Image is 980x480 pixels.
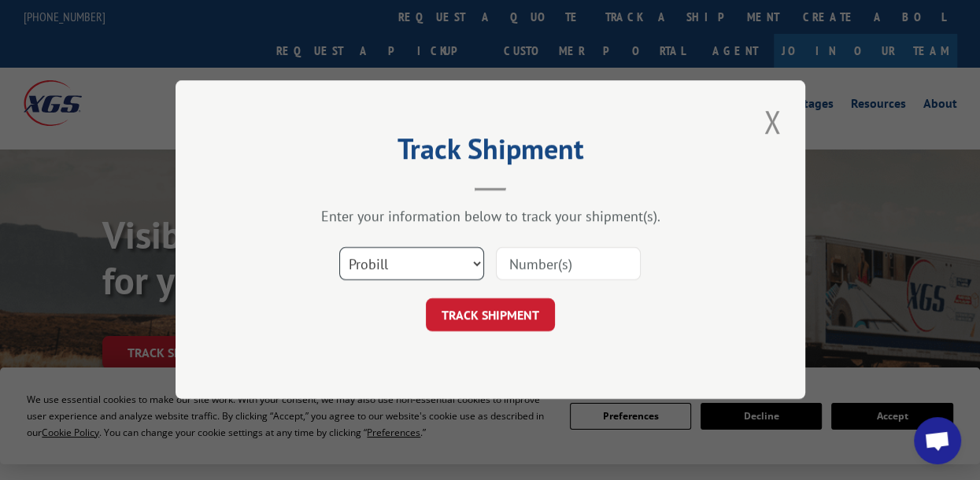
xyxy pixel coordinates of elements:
[914,417,961,464] a: Open chat
[254,208,727,226] div: Enter your information below to track your shipment(s).
[759,100,786,143] button: Close modal
[426,299,555,332] button: TRACK SHIPMENT
[496,248,641,281] input: Number(s)
[254,138,727,168] h2: Track Shipment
